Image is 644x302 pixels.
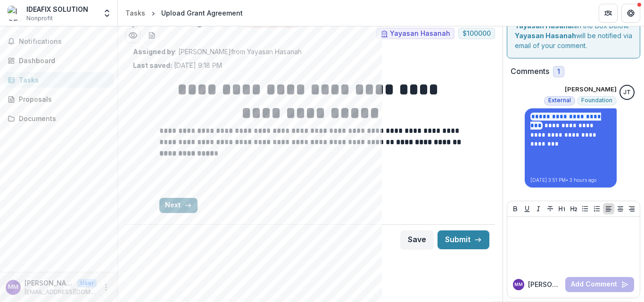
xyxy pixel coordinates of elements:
[565,277,634,292] button: Add Comment
[19,56,106,65] div: Dashboard
[4,34,114,49] button: Notifications
[568,203,579,214] button: Heading 2
[133,60,222,70] p: [DATE] 9:18 PM
[4,53,114,68] a: Dashboard
[19,114,106,123] div: Documents
[545,203,556,214] button: Strike
[515,32,576,40] strong: Yayasan Hasanah
[19,94,106,104] div: Proposals
[510,203,521,214] button: Bold
[615,203,626,214] button: Align Center
[603,203,614,214] button: Align Left
[462,30,491,38] span: $ 100000
[125,28,140,43] button: Preview 8bdbbeae-a681-4289-9ca8-b03ec06d2dd0.pdf
[4,91,114,107] a: Proposals
[390,30,450,38] span: Yayasan Hasanah
[133,61,172,69] strong: Last saved:
[4,72,114,88] a: Tasks
[623,90,631,96] div: Josselyn Tan
[507,3,640,58] div: Send comments or questions to in the box below. will be notified via email of your comment.
[533,203,544,214] button: Italicize
[514,282,523,287] div: Muhammad Zakiran Mahmud
[159,198,198,213] button: Next
[528,279,561,289] p: [PERSON_NAME]
[521,203,533,214] button: Underline
[557,68,560,76] span: 1
[77,279,97,287] p: User
[26,4,88,14] div: IDEAFIX SOLUTION
[4,111,114,126] a: Documents
[25,288,97,296] p: [EMAIL_ADDRESS][DOMAIN_NAME]
[125,8,145,18] div: Tasks
[19,75,106,85] div: Tasks
[548,97,571,104] span: External
[8,6,23,21] img: IDEAFIX SOLUTION
[122,6,149,20] a: Tasks
[161,8,243,18] div: Upload Grant Agreement
[400,230,434,249] button: Save
[100,282,112,293] button: More
[591,203,603,214] button: Ordered List
[144,28,159,43] button: download-word-button
[565,85,617,94] p: [PERSON_NAME]
[133,47,487,57] p: : [PERSON_NAME] from Yayasan Hasanah
[599,4,618,23] button: Partners
[19,38,110,46] span: Notifications
[8,284,18,290] div: Muhammad Zakiran Mahmud
[626,203,637,214] button: Align Right
[25,278,74,288] p: [PERSON_NAME]
[100,4,114,23] button: Open entity switcher
[621,4,640,23] button: Get Help
[511,67,549,76] h2: Comments
[581,97,612,104] span: Foundation
[556,203,568,214] button: Heading 1
[438,230,489,249] button: Submit
[133,48,175,56] strong: Assigned by
[530,177,611,184] p: [DATE] 3:51 PM • 3 hours ago
[26,14,53,23] span: Nonprofit
[122,6,247,20] nav: breadcrumb
[579,203,591,214] button: Bullet List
